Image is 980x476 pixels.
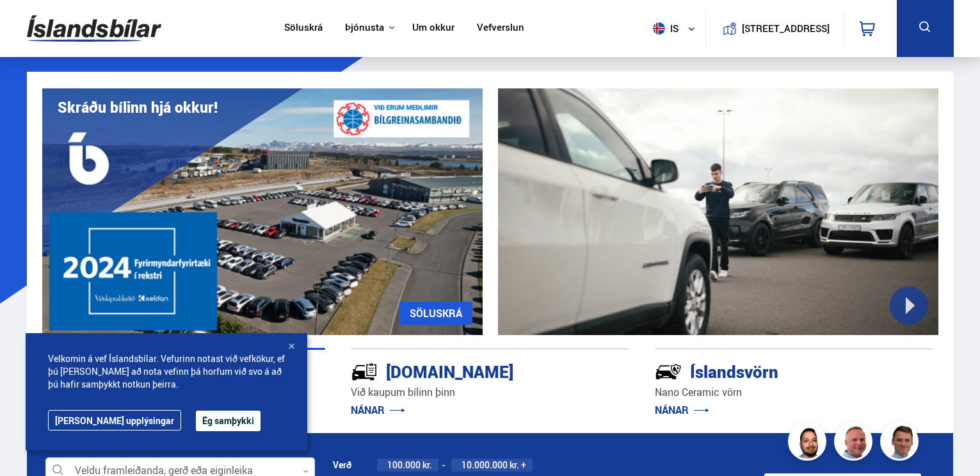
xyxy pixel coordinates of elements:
[333,460,351,470] div: Verð
[477,22,524,35] a: Vefverslun
[655,358,682,385] img: -Svtn6bYgwAsiwNX.svg
[462,459,508,471] span: 10.000.000
[747,23,825,34] button: [STREET_ADDRESS]
[351,385,629,400] p: Við kaupum bílinn þinn
[42,88,483,335] img: eKx6w-_Home_640_.png
[58,99,218,116] h1: Skráðu bílinn hjá okkur!
[351,358,378,385] img: tr5P-W3DuiFaO7aO.svg
[399,302,472,325] a: SÖLUSKRÁ
[284,22,323,35] a: Söluskrá
[422,460,432,470] span: kr.
[196,411,261,431] button: Ég samþykki
[510,460,519,470] span: kr.
[712,10,837,47] a: [STREET_ADDRESS]
[27,8,161,49] img: G0Ugv5HjCgRt.svg
[387,459,421,471] span: 100.000
[655,359,888,382] div: Íslandsvörn
[351,359,584,382] div: [DOMAIN_NAME]
[648,22,680,35] span: is
[790,424,828,463] img: nhp88E3Fdnt1Opn2.png
[48,410,181,431] a: [PERSON_NAME] upplýsingar
[655,403,709,417] a: NÁNAR
[655,385,933,400] p: Nano Ceramic vörn
[653,22,665,35] img: svg+xml;base64,PHN2ZyB4bWxucz0iaHR0cDovL3d3dy53My5vcmcvMjAwMC9zdmciIHdpZHRoPSI1MTIiIGhlaWdodD0iNT...
[521,460,526,470] span: +
[351,403,405,417] a: NÁNAR
[882,424,920,463] img: FbJEzSuNWCJXmdc-.webp
[345,22,384,34] button: Þjónusta
[648,10,705,47] button: is
[48,352,285,391] span: Velkomin á vef Íslandsbílar. Vefurinn notast við vefkökur, ef þú [PERSON_NAME] að nota vefinn þá ...
[836,424,874,463] img: siFngHWaQ9KaOqBr.png
[412,22,454,35] a: Um okkur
